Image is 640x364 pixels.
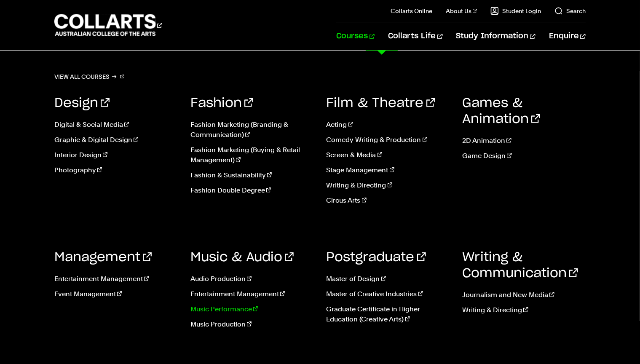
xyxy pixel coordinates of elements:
a: Audio Production [190,274,314,284]
a: Fashion Marketing (Buying & Retail Management) [190,145,314,165]
a: 2D Animation [462,136,586,146]
a: Writing & Directing [327,180,450,190]
a: Journalism and New Media [462,290,586,300]
a: About Us [446,7,477,15]
a: Games & Animation [462,97,540,126]
a: Comedy Writing & Production [327,135,450,145]
a: Collarts Online [391,7,432,15]
a: Game Design [462,151,586,161]
a: Fashion Marketing (Branding & Communication) [190,120,314,140]
a: Postgraduate [327,251,426,264]
a: Screen & Media [327,150,450,160]
div: Go to homepage [54,13,162,37]
a: Courses [336,22,375,50]
a: Film & Theatre [327,97,435,110]
a: Fashion & Sustainability [190,170,314,180]
a: Writing & Directing [462,305,586,315]
a: Design [54,97,110,110]
a: Master of Creative Industries [327,289,450,299]
a: Entertainment Management [190,289,314,299]
a: Acting [327,120,450,130]
a: Graphic & Digital Design [54,135,178,145]
a: Music Performance [190,304,314,314]
a: Enquire [549,22,586,50]
a: Photography [54,165,178,175]
a: Stage Management [327,165,450,175]
a: Digital & Social Media [54,120,178,130]
a: Entertainment Management [54,274,178,284]
a: Study Information [456,22,536,50]
a: Fashion [190,97,253,110]
a: Collarts Life [388,22,442,50]
a: Circus Arts [327,195,450,206]
a: Event Management [54,289,178,299]
a: Master of Design [327,274,450,284]
a: Writing & Communication [462,251,578,280]
a: Graduate Certificate in Higher Education (Creative Arts) [327,304,450,324]
a: Search [554,7,586,15]
a: Fashion Double Degree [190,185,314,195]
a: Music Production [190,319,314,329]
a: View all courses [54,71,124,83]
a: Music & Audio [190,251,294,264]
a: Management [54,251,152,264]
a: Interior Design [54,150,178,160]
a: Student Login [490,7,541,15]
